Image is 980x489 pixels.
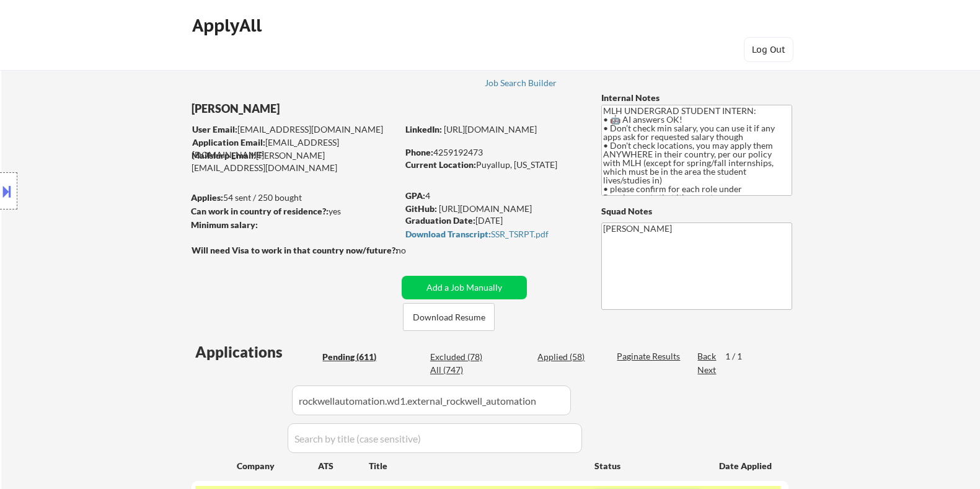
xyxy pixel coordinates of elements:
[192,136,397,161] div: [EMAIL_ADDRESS][DOMAIN_NAME]
[405,215,475,226] strong: Graduation Date:
[192,137,265,148] strong: Application Email:
[191,219,258,230] strong: Minimum salary:
[485,79,557,87] div: Job Search Builder
[402,276,527,299] button: Add a Job Manually
[405,159,581,171] div: Puyallup, [US_STATE]
[192,123,397,136] div: [EMAIL_ADDRESS][DOMAIN_NAME]
[405,229,491,239] strong: Download Transcript:
[405,146,581,159] div: 4259192473
[191,206,329,216] strong: Can work in country of residence?:
[430,364,492,376] div: All (747)
[192,245,398,255] strong: Will need Visa to work in that country now/future?:
[396,244,431,257] div: no
[192,150,256,161] strong: Mailslurp Email:
[485,78,557,90] a: Job Search Builder
[444,124,537,134] a: [URL][DOMAIN_NAME]
[405,190,425,201] strong: GPA:
[192,15,265,36] div: ApplyAll
[403,303,495,331] button: Download Resume
[601,205,792,218] div: Squad Notes
[191,205,394,218] div: yes
[369,460,583,472] div: Title
[430,351,492,363] div: Excluded (78)
[195,345,318,359] div: Applications
[537,351,599,363] div: Applied (58)
[405,214,581,227] div: [DATE]
[405,229,578,242] a: Download Transcript:SSR_TSRPT.pdf
[697,350,717,363] div: Back
[292,385,571,415] input: Search by company (case sensitive)
[192,149,397,174] div: [PERSON_NAME][EMAIL_ADDRESS][DOMAIN_NAME]
[405,190,583,202] div: 4
[697,364,717,376] div: Next
[594,454,701,477] div: Status
[405,230,578,239] div: SSR_TSRPT.pdf
[405,203,437,214] strong: GitHub:
[192,101,446,117] div: [PERSON_NAME]
[601,92,792,104] div: Internal Notes
[322,351,384,363] div: Pending (611)
[405,159,476,170] strong: Current Location:
[237,460,318,472] div: Company
[288,423,582,453] input: Search by title (case sensitive)
[744,37,793,62] button: Log Out
[191,192,397,204] div: 54 sent / 250 bought
[439,203,532,214] a: [URL][DOMAIN_NAME]
[617,350,683,363] div: Paginate Results
[725,350,754,363] div: 1 / 1
[719,460,774,472] div: Date Applied
[405,124,442,134] strong: LinkedIn:
[318,460,369,472] div: ATS
[405,147,433,157] strong: Phone:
